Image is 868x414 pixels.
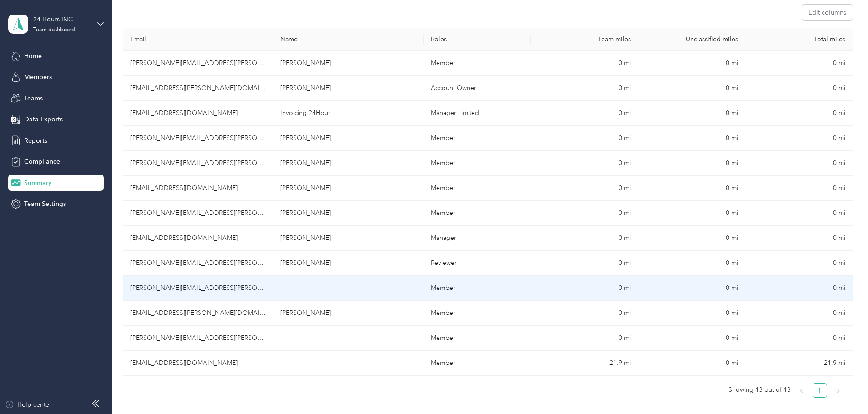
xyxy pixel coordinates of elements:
td: 0 mi [531,251,638,276]
span: left [799,388,804,394]
span: Summary [24,178,51,188]
th: Unclassified miles [638,28,745,51]
td: Member [424,51,531,76]
span: Home [24,51,42,61]
td: erika.suarez@24hclean.com [123,51,273,76]
td: sebas24benavides@gmail.com [123,351,273,376]
td: 0 mi [638,126,745,151]
td: Michell Paladino [273,251,423,276]
td: 0 mi [745,326,853,351]
td: Diego Fajardo [273,226,423,251]
button: Edit columns [802,5,853,20]
td: 0 mi [638,226,745,251]
td: omar.lopez-guillen@24hclean.com [123,301,273,326]
td: Member [424,301,531,326]
td: 21.9 mi [531,351,638,376]
td: Rafael Fernandez [273,126,423,151]
td: rafael.fernandez@24hclean.com [123,126,273,151]
td: tampasupervisor@icloud.com [123,176,273,201]
td: Reviewer [424,251,531,276]
td: Member [424,276,531,301]
td: 0 mi [531,151,638,176]
td: 0 mi [745,176,853,201]
th: Email [123,28,273,51]
td: 21.9 mi [745,351,853,376]
td: 0 mi [745,251,853,276]
td: stephanie.segura@24hclean.com [123,326,273,351]
span: Team Settings [24,199,66,209]
td: Manager Limited [424,101,531,126]
td: 0 mi [745,201,853,226]
td: 0 mi [745,101,853,126]
td: 0 mi [745,126,853,151]
td: Invoicing 24Hour [273,101,423,126]
td: 0 mi [531,301,638,326]
td: diego.fajardo@24hclean.com [123,76,273,101]
td: 0 mi [531,76,638,101]
td: Account Owner [424,76,531,101]
td: Mariano Santos [273,176,423,201]
td: Member [424,326,531,351]
td: invoicing@24hclean.com [123,101,273,126]
td: 0 mi [638,151,745,176]
button: Help center [5,400,51,409]
td: 0 mi [745,51,853,76]
th: Total miles [745,28,853,51]
td: Member [424,176,531,201]
td: Jessica Diaz [273,151,423,176]
td: 0 mi [638,76,745,101]
td: Erika Suarez [273,51,423,76]
td: 0 mi [531,101,638,126]
td: 0 mi [531,51,638,76]
li: 1 [813,383,827,398]
td: anthony.betances@24hclean.com [123,276,273,301]
td: 0 mi [531,201,638,226]
td: 0 mi [638,276,745,301]
td: 0 mi [638,351,745,376]
td: David Quesada [273,201,423,226]
td: Member [424,126,531,151]
td: Manager [424,226,531,251]
th: Roles [424,28,531,51]
td: 0 mi [638,51,745,76]
td: 0 mi [531,176,638,201]
td: 0 mi [638,301,745,326]
td: 0 mi [638,176,745,201]
td: 0 mi [531,276,638,301]
span: Showing 13 out of 13 [728,383,791,397]
div: Team dashboard [33,27,75,33]
td: 0 mi [745,76,853,101]
span: Data Exports [24,115,63,124]
td: jessica.diaz@24hclean.com [123,151,273,176]
td: Member [424,151,531,176]
td: Diego Fajardo [273,76,423,101]
td: Member [424,201,531,226]
iframe: Everlance-gr Chat Button Frame [817,363,868,414]
td: 0 mi [745,276,853,301]
span: Members [24,72,52,82]
td: 0 mi [531,326,638,351]
span: Reports [24,136,47,145]
td: 0 mi [638,201,745,226]
span: Compliance [24,157,60,166]
a: 1 [813,384,827,397]
td: 0 mi [638,251,745,276]
th: Name [273,28,423,51]
button: left [794,383,809,398]
span: Teams [24,94,43,103]
td: 0 mi [745,226,853,251]
td: david.quesada@24hclean.com [123,201,273,226]
td: 0 mi [745,151,853,176]
td: 0 mi [638,326,745,351]
div: 24 Hours INC [33,15,90,24]
td: diegofajardoariza@gmail.com [123,226,273,251]
li: Previous Page [794,383,809,398]
th: Team miles [531,28,638,51]
td: Member [424,351,531,376]
td: Omar Lopez [273,301,423,326]
td: 0 mi [531,226,638,251]
td: michell.paladino@24hclean.com [123,251,273,276]
td: 0 mi [531,126,638,151]
td: 0 mi [638,101,745,126]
